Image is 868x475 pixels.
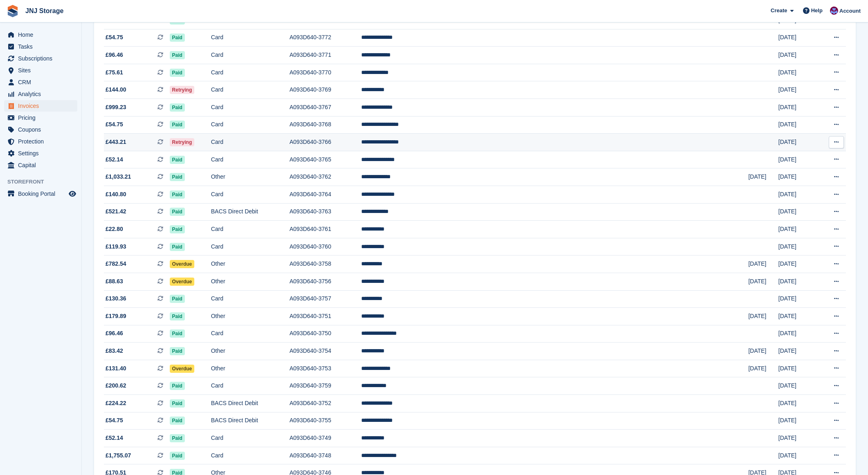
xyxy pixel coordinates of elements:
span: £999.23 [106,103,126,112]
td: [DATE] [778,221,817,238]
td: A093D640-3750 [290,325,362,343]
span: Protection [18,136,67,147]
span: £443.21 [106,138,126,146]
td: [DATE] [778,203,817,221]
td: Card [211,377,290,395]
span: £96.46 [106,329,123,338]
span: Sites [18,65,67,76]
td: [DATE] [778,377,817,395]
td: Card [211,99,290,116]
td: Card [211,64,290,81]
span: Analytics [18,88,67,100]
span: £52.14 [106,155,123,164]
td: BACS Direct Debit [211,412,290,430]
a: menu [4,53,77,64]
td: Card [211,116,290,134]
td: [DATE] [778,308,817,325]
td: [DATE] [778,360,817,377]
td: [DATE] [778,116,817,134]
td: Card [211,134,290,151]
span: Invoices [18,100,67,112]
span: Paid [170,417,185,425]
td: [DATE] [778,290,817,308]
td: A093D640-3753 [290,360,362,377]
span: £54.75 [106,120,123,129]
td: A093D640-3764 [290,186,362,203]
span: £1,033.21 [106,173,131,181]
span: £119.93 [106,242,126,251]
a: menu [4,76,77,88]
span: £131.40 [106,364,126,373]
span: Overdue [170,365,195,373]
span: Overdue [170,278,195,286]
td: [DATE] [748,360,778,377]
td: Other [211,273,290,290]
td: Card [211,325,290,343]
a: menu [4,148,77,159]
td: [DATE] [778,395,817,412]
span: Coupons [18,124,67,135]
td: A093D640-3749 [290,430,362,447]
span: Settings [18,148,67,159]
td: Other [211,255,290,273]
td: BACS Direct Debit [211,395,290,412]
td: [DATE] [778,29,817,47]
span: Paid [170,225,185,233]
td: BACS Direct Debit [211,203,290,221]
a: JNJ Storage [22,4,67,18]
a: menu [4,88,77,100]
td: Card [211,186,290,203]
td: A093D640-3754 [290,343,362,360]
span: CRM [18,76,67,88]
td: [DATE] [778,99,817,116]
a: Preview store [67,189,77,199]
span: £75.61 [106,68,123,77]
td: A093D640-3768 [290,116,362,134]
td: [DATE] [778,325,817,343]
span: Paid [170,329,185,338]
td: A093D640-3769 [290,81,362,99]
span: Booking Portal [18,188,67,199]
span: Storefront [7,178,81,186]
span: Retrying [170,86,195,94]
td: [DATE] [778,343,817,360]
td: Other [211,343,290,360]
td: A093D640-3752 [290,395,362,412]
span: Capital [18,159,67,171]
td: Card [211,29,290,47]
td: A093D640-3751 [290,308,362,325]
span: Paid [170,190,185,199]
td: A093D640-3759 [290,377,362,395]
a: menu [4,136,77,147]
td: Card [211,430,290,447]
td: [DATE] [778,134,817,151]
td: [DATE] [778,151,817,168]
span: Overdue [170,260,195,268]
span: Paid [170,295,185,303]
span: Paid [170,51,185,59]
span: Paid [170,34,185,42]
span: £88.63 [106,277,123,286]
td: Card [211,238,290,255]
a: menu [4,159,77,171]
td: A093D640-3761 [290,221,362,238]
td: [DATE] [748,168,778,186]
a: menu [4,188,77,199]
span: Paid [170,103,185,112]
span: Paid [170,399,185,408]
span: Retrying [170,138,195,146]
span: Paid [170,69,185,77]
span: Pricing [18,112,67,123]
td: A093D640-3763 [290,203,362,221]
td: Card [211,221,290,238]
td: [DATE] [778,81,817,99]
a: menu [4,124,77,135]
td: [DATE] [778,430,817,447]
td: [DATE] [778,64,817,81]
td: Other [211,360,290,377]
td: A093D640-3758 [290,255,362,273]
span: £224.22 [106,399,126,408]
td: Other [211,168,290,186]
span: £200.62 [106,381,126,390]
span: Paid [170,452,185,460]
